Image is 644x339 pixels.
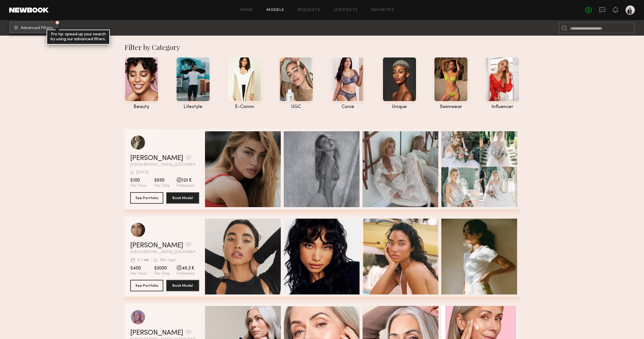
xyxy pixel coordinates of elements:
span: 123 K [177,178,195,183]
span: Per Hour [130,271,147,276]
span: 46.2 K [177,265,195,271]
div: e-comm [227,105,262,109]
div: 16hr ago [160,258,176,262]
div: swimwear [434,105,468,109]
span: Per Day [154,271,170,276]
a: Requests [298,8,320,12]
span: $650 [154,178,170,183]
span: Advanced Filters [21,26,53,30]
span: Followers [177,183,195,188]
a: Models [267,8,284,12]
div: unique [382,105,417,109]
div: beauty [124,105,159,109]
div: lifestyle [176,105,210,109]
div: Pro tip: speed up your search by using our advanced filters. [47,30,110,45]
span: [GEOGRAPHIC_DATA], [GEOGRAPHIC_DATA] [130,163,199,167]
button: Book Model [166,192,199,204]
button: Book Model [166,280,199,291]
span: [GEOGRAPHIC_DATA], [GEOGRAPHIC_DATA] [130,250,199,254]
button: Advanced Filters [9,22,58,33]
a: Home [240,8,253,12]
div: [DATE] [136,171,149,175]
button: See Portfolio [130,192,163,204]
span: Per Day [154,183,170,188]
span: Per Hour [130,183,147,188]
span: $100 [130,178,147,183]
div: influencer [485,105,520,109]
a: [PERSON_NAME] [130,330,183,336]
span: $3000 [154,265,170,271]
div: Filter by Category [124,43,520,52]
a: Favorites [371,8,394,12]
div: curve [331,105,365,109]
a: [PERSON_NAME] [130,242,183,249]
span: Followers [177,271,195,276]
a: [PERSON_NAME] [130,155,183,162]
div: UGC [279,105,313,109]
span: $400 [130,265,147,271]
div: > 1 wk [137,258,149,262]
a: Job Posts [334,8,358,12]
button: See Portfolio [130,280,163,291]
